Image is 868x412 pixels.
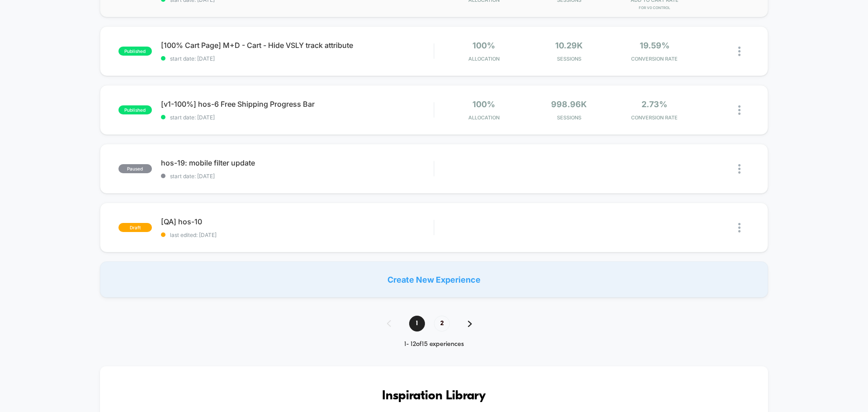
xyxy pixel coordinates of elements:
[118,223,152,232] span: draft
[738,47,741,56] img: close
[378,341,490,348] div: 1 - 12 of 15 experiences
[118,47,152,56] span: published
[472,99,495,109] span: 100%
[161,173,434,180] span: start date: [DATE]
[161,158,434,167] span: hos-19: mobile filter update
[468,114,500,121] span: Allocation
[161,217,434,226] span: [QA] hos-10
[468,321,472,327] img: pagination forward
[127,389,741,403] h3: Inspiration Library
[614,5,695,10] span: for v0 control
[529,114,610,121] span: Sessions
[472,41,495,50] span: 100%
[551,99,587,109] span: 998.96k
[161,232,434,238] span: last edited: [DATE]
[738,105,741,115] img: close
[642,99,667,109] span: 2.73%
[738,223,741,232] img: close
[409,316,425,331] span: 1
[118,105,152,114] span: published
[738,164,741,174] img: close
[529,56,610,62] span: Sessions
[555,41,583,50] span: 10.29k
[118,164,152,173] span: paused
[161,41,434,50] span: [100% Cart Page] M+D - Cart - Hide VSLY track attribute
[161,55,434,62] span: start date: [DATE]
[100,261,768,298] div: Create New Experience
[161,99,434,109] span: [v1-100%] hos-6 Free Shipping Progress Bar
[640,41,670,50] span: 19.59%
[161,114,434,121] span: start date: [DATE]
[614,114,695,121] span: CONVERSION RATE
[434,316,450,331] span: 2
[468,56,500,62] span: Allocation
[614,56,695,62] span: CONVERSION RATE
